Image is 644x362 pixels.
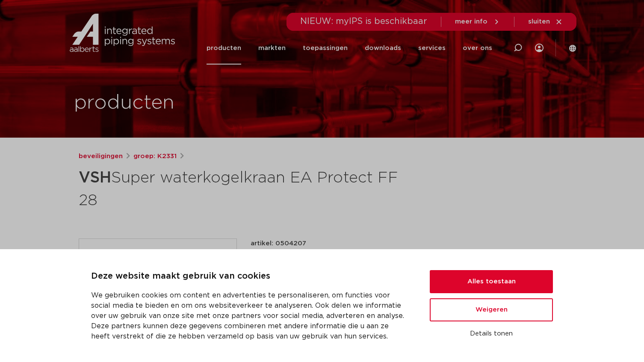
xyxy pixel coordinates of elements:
p: We gebruiken cookies om content en advertenties te personaliseren, om functies voor social media ... [91,290,409,341]
a: services [418,32,446,65]
a: meer info [455,18,500,26]
a: groep: K2331 [133,151,177,162]
button: Alles toestaan [430,270,553,293]
a: producten [207,32,241,65]
span: NIEUW: myIPS is beschikbaar [300,17,427,26]
a: beveiligingen [79,151,123,162]
a: toepassingen [303,32,348,65]
p: Deze website maakt gebruik van cookies [91,270,409,283]
nav: Menu [207,32,492,65]
button: Weigeren [430,298,553,321]
span: sluiten [528,18,550,25]
a: sluiten [528,18,563,26]
a: over ons [463,32,492,65]
a: downloads [365,32,401,65]
strong: VSH [79,170,111,185]
a: markten [258,32,286,65]
p: artikel: 0504207 [251,238,306,249]
span: meer info [455,18,487,25]
h1: Super waterkogelkraan EA Protect FF 28 [79,165,400,211]
button: Details tonen [430,327,553,341]
h1: producten [74,89,174,117]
